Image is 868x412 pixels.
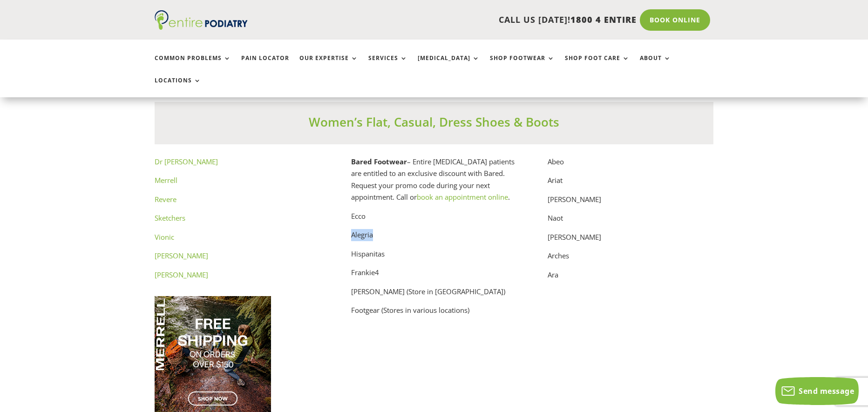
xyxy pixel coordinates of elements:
[565,55,630,75] a: Shop Foot Care
[155,251,208,260] a: [PERSON_NAME]
[570,14,637,25] span: 1800 4 ENTIRE
[548,156,713,175] p: Abeo
[155,77,201,97] a: Locations
[155,213,185,223] a: Sketchers
[241,55,289,75] a: Pain Locator
[155,10,248,30] img: logo (1)
[155,157,218,166] a: Dr [PERSON_NAME]
[640,55,671,75] a: About
[351,210,517,230] p: Ecco
[155,22,248,32] a: Entire Podiatry
[368,55,407,75] a: Services
[155,195,176,204] a: Revere
[299,55,358,75] a: Our Expertise
[351,304,517,317] p: Footgear (Stores in various locations)
[155,270,208,279] a: [PERSON_NAME]
[351,248,517,267] p: Hispanitas
[490,55,555,75] a: Shop Footwear
[351,286,517,305] p: [PERSON_NAME] (Store in [GEOGRAPHIC_DATA])
[775,377,859,405] button: Send message
[417,192,508,202] a: book an appointment online
[548,175,713,194] p: Ariat
[548,250,713,269] p: Arches
[351,156,517,210] p: – Entire [MEDICAL_DATA] patients are entitled to an exclusive discount with Bared. Request your p...
[548,194,713,213] p: [PERSON_NAME]
[548,269,713,281] p: Ara
[155,55,231,75] a: Common Problems
[284,14,637,26] p: CALL US [DATE]!
[640,9,710,31] a: Book Online
[155,114,713,135] h3: Women’s Flat, Casual, Dress Shoes & Boots
[155,176,177,185] a: Merrell
[548,212,713,231] p: Naot
[351,157,407,166] strong: Bared Footwear
[548,231,713,250] p: [PERSON_NAME]
[351,229,517,248] p: Alegria
[351,267,517,286] p: Frankie4
[155,232,174,242] a: Vionic
[799,386,854,396] span: Send message
[418,55,480,75] a: [MEDICAL_DATA]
